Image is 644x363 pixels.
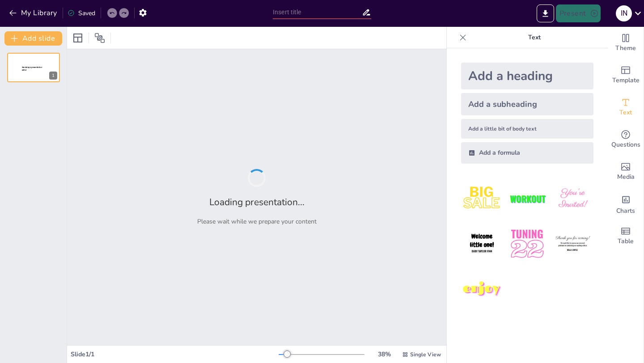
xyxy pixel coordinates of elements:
button: Add slide [4,31,62,46]
img: 2.jpeg [506,178,548,219]
img: 7.jpeg [461,269,503,310]
div: Slide 1 / 1 [71,350,279,359]
span: Theme [615,43,636,53]
span: Template [612,76,640,85]
span: Charts [616,206,635,216]
div: I N [616,5,632,21]
h2: Loading presentation... [209,196,305,208]
span: Media [617,172,635,182]
img: 4.jpeg [461,223,503,265]
p: Text [470,27,599,48]
button: My Library [7,6,61,20]
div: Add a heading [461,63,593,89]
img: 3.jpeg [552,178,593,219]
div: Saved [68,9,95,17]
span: Single View [410,351,441,358]
div: 38 % [373,350,395,359]
div: Add a formula [461,142,593,164]
div: Add ready made slides [608,59,644,91]
img: 5.jpeg [506,223,548,265]
button: Present [556,4,601,22]
div: Get real-time input from your audience [608,123,644,156]
span: Sendsteps presentation editor [22,66,42,71]
input: Insert title [273,6,362,19]
div: Change the overall theme [608,27,644,59]
div: Add images, graphics, shapes or video [608,156,644,188]
div: Add text boxes [608,91,644,123]
img: 1.jpeg [461,178,503,219]
span: Text [619,108,632,118]
button: Export to PowerPoint [537,4,554,22]
span: Questions [611,140,640,150]
span: Table [618,236,634,246]
div: Add a subheading [461,93,593,115]
div: Layout [71,31,85,45]
div: 1 [49,72,57,80]
div: Add a table [608,220,644,252]
p: Please wait while we prepare your content [197,217,317,226]
div: Add charts and graphs [608,188,644,220]
div: 1 [7,53,60,82]
div: Add a little bit of body text [461,119,593,139]
img: 6.jpeg [552,223,593,265]
button: I N [616,4,632,22]
span: Position [94,33,105,43]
